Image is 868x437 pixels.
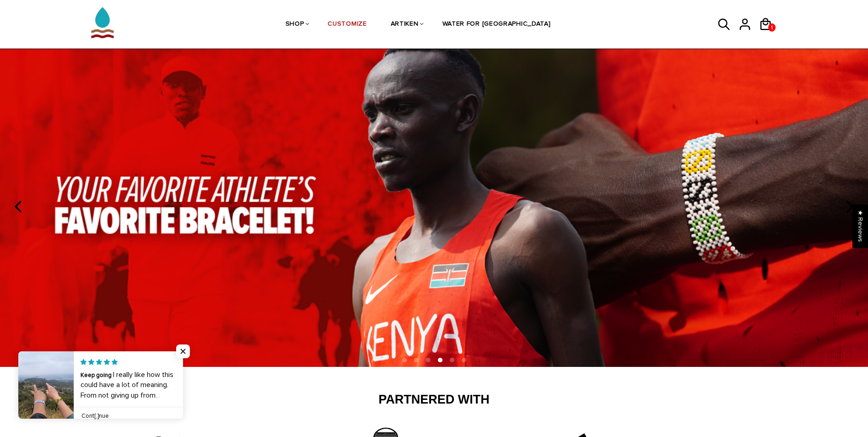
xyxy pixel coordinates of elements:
button: previous [9,197,29,217]
a: ARTIKEN [391,0,419,49]
span: Close popup widget [176,344,190,358]
a: WATER FOR [GEOGRAPHIC_DATA] [442,0,551,49]
a: CUSTOMIZE [328,0,367,49]
a: SHOP [286,0,304,49]
h2: Partnered With [148,392,720,408]
span: 1 [768,22,776,33]
button: next [839,197,859,217]
div: Click to open Judge.me floating reviews tab [852,204,868,248]
a: 1 [768,23,776,32]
